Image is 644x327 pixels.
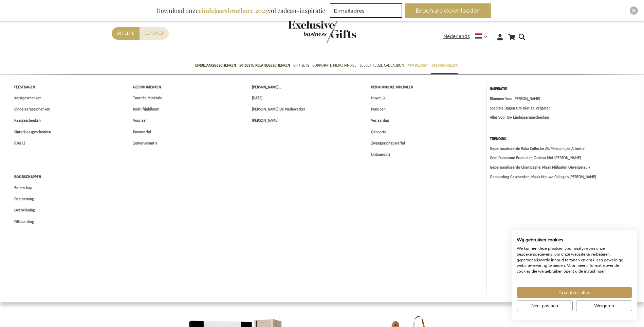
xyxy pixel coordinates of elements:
span: Zomervakantie [133,140,158,147]
b: eindejaarsbrochure 2025 [199,6,268,15]
form: marketing offers and promotions [330,3,404,20]
p: We kunnen deze plaatsen voor analyse van onze bezoekersgegevens, om onze website te verbeteren, g... [517,246,632,274]
span: Huwelijk [371,94,385,102]
span: [PERSON_NAME] ... [252,84,281,91]
a: Bloemen Voor [PERSON_NAME] [490,96,640,102]
div: Download onze vol cadeau-inspiratie [153,3,328,18]
span: Select Keuze Cadeaubon [360,62,404,69]
span: Bedrijfsjubileum [133,106,159,113]
span: [PERSON_NAME] [252,117,278,124]
span: Verjaardag [371,117,389,124]
img: Exclusive Business gifts logo [288,20,356,43]
a: store logo [288,20,322,43]
button: Accepteer alle cookies [517,287,632,298]
span: Sinterklaasgeschenken [14,128,51,136]
span: Offboarding [14,218,34,225]
button: Alle cookies weigeren [576,300,632,311]
span: [DATE] [14,140,25,147]
span: Zwangerschapsverlof [371,140,405,147]
a: Offerte [112,27,140,40]
span: Accepteer alles [558,289,590,296]
a: Gepersonaliseerde Roka Collectie Als Persoonlijke Attentie [490,146,640,152]
div: Nederlands [443,33,492,40]
strong: INSPIRATIE [490,85,507,92]
span: Bouwverlof [133,128,151,136]
strong: TRENDING [490,135,507,142]
span: Gelegenheden [431,62,458,69]
a: Speciale Dagen Om Niet Te Vergeten [490,105,640,111]
span: [PERSON_NAME] De Medewerker [252,106,305,113]
a: Contact [140,27,169,40]
span: Paasgeschenken [14,117,41,124]
input: E-mailadres [330,3,402,18]
span: Feestdagen [14,84,35,91]
a: Geef Duurzame Producten Cadeau Met [PERSON_NAME] [490,155,640,161]
span: Persoonlijke Mijlpalen [371,84,413,91]
img: Close [632,8,636,13]
a: Onboarding Geschenken: Maak Nieuwe Collega’s [PERSON_NAME] [490,174,640,180]
span: Eindejaarsgeschenken [195,62,236,69]
span: Kerstgeschenken [14,94,41,102]
button: Pas cookie voorkeuren aan [517,300,573,311]
a: Alles Voor Uw Eindejaarsgeschenken [490,115,640,120]
span: 50 beste relatiegeschenken [239,62,290,69]
span: [DATE] [252,94,262,102]
a: Gepersonaliseerde Champagne: Maak Mijlpalen Onvergetelijk [490,165,640,170]
span: Geefmomenten [133,84,161,91]
span: Overwinning [14,207,35,214]
span: Nee, pas aan [531,302,558,309]
span: Geboorte [371,128,386,136]
span: Onboarding [371,151,390,158]
span: Pensioen [371,106,386,113]
span: Boodschappen [14,173,41,180]
span: Tournée Minérale [133,94,162,102]
span: Corporate Merchandise [312,62,356,69]
span: Weigeren [594,302,614,309]
span: Eindejaarsgeschenken [14,106,50,113]
h2: Wij gebruiken cookies [517,237,632,243]
span: Per Budget [407,62,428,69]
span: Voorjaar [133,117,147,124]
span: Beterschap [14,184,32,191]
span: Gift Sets [293,62,309,69]
div: Close [630,6,638,15]
span: Nederlands [443,33,470,40]
span: Deelneming [14,195,34,203]
button: Brochure downloaden [405,3,491,18]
